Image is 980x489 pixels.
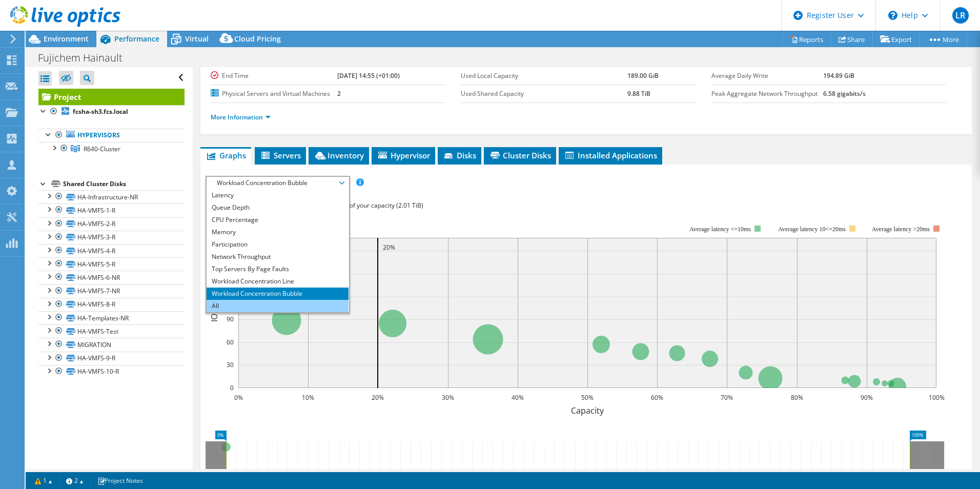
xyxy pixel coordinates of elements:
[230,383,234,392] text: 0
[207,275,349,288] li: Workload Concentration Line
[952,7,969,24] span: LR
[38,324,185,338] a: HA-VMFS-Test
[207,288,349,300] li: Workload Concentration Bubble
[114,34,159,44] span: Performance
[38,105,185,118] a: fcsha-sh3.fcs.local
[377,150,430,160] span: Hypervisor
[461,71,627,81] label: Used Local Capacity
[920,31,967,47] a: More
[38,365,185,378] a: HA-VMFS-10-R
[337,71,400,80] b: [DATE] 14:55 (+01:00)
[372,393,384,402] text: 20%
[861,393,873,402] text: 90%
[872,226,930,233] text: Average latency >20ms
[38,129,185,142] a: Hypervisors
[711,89,824,99] label: Peak Aggregate Network Throughput
[38,298,185,311] a: HA-VMFS-8-R
[38,352,185,365] a: HA-VMFS-9-R
[38,244,185,257] a: HA-VMFS-4-R
[627,89,650,98] b: 9.88 TiB
[207,238,349,251] li: Participation
[823,71,854,80] b: 194.89 GiB
[571,405,604,416] text: Capacity
[207,251,349,263] li: Network Throughput
[651,393,663,402] text: 60%
[461,89,627,99] label: Used Shared Capacity
[928,393,944,402] text: 100%
[38,271,185,284] a: HA-VMFS-6-NR
[337,89,341,98] b: 2
[489,150,551,160] span: Cluster Disks
[260,150,301,160] span: Servers
[207,263,349,275] li: Top Servers By Page Faults
[314,150,364,160] span: Inventory
[84,145,120,153] span: R640-Cluster
[212,177,343,189] span: Workload Concentration Bubble
[211,71,337,81] label: End Time
[59,474,91,487] a: 2
[872,31,920,47] a: Export
[38,284,185,298] a: HA-VMFS-7-NR
[33,52,138,64] h1: Fujichem Hainault
[581,393,594,402] text: 50%
[227,315,234,323] text: 90
[627,71,659,80] b: 189.00 GiB
[63,178,185,190] div: Shared Cluster Disks
[38,142,185,155] a: R640-Cluster
[38,190,185,203] a: HA-Infrastructure-NR
[207,226,349,238] li: Memory
[207,300,349,312] li: All
[38,217,185,231] a: HA-VMFS-2-R
[227,338,234,347] text: 60
[302,393,314,402] text: 10%
[38,89,185,105] a: Project
[44,34,89,44] span: Environment
[38,311,185,324] a: HA-Templates-NR
[227,360,234,369] text: 30
[689,226,751,233] tspan: Average latency <=10ms
[211,89,337,99] label: Physical Servers and Virtual Machines
[278,201,423,210] span: 39% of IOPS falls on 20% of your capacity (2.01 TiB)
[38,257,185,271] a: HA-VMFS-5-R
[721,393,733,402] text: 70%
[782,31,831,47] a: Reports
[823,89,866,98] b: 6.58 gigabits/s
[185,34,209,44] span: Virtual
[442,393,454,402] text: 30%
[234,393,242,402] text: 0%
[778,226,846,233] tspan: Average latency 10<=20ms
[207,189,349,201] li: Latency
[234,34,281,44] span: Cloud Pricing
[211,113,271,121] a: More Information
[38,203,185,217] a: HA-VMFS-1-R
[831,31,873,47] a: Share
[888,11,897,20] svg: \n
[38,231,185,244] a: HA-VMFS-3-R
[206,150,246,160] span: Graphs
[73,107,128,116] b: fcsha-sh3.fcs.local
[38,338,185,351] a: MIGRATION
[209,304,220,322] text: IOPS
[564,150,657,160] span: Installed Applications
[711,71,824,81] label: Average Daily Write
[28,474,59,487] a: 1
[383,243,395,252] text: 20%
[791,393,803,402] text: 80%
[443,150,476,160] span: Disks
[90,474,150,487] a: Project Notes
[512,393,524,402] text: 40%
[207,214,349,226] li: CPU Percentage
[207,201,349,214] li: Queue Depth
